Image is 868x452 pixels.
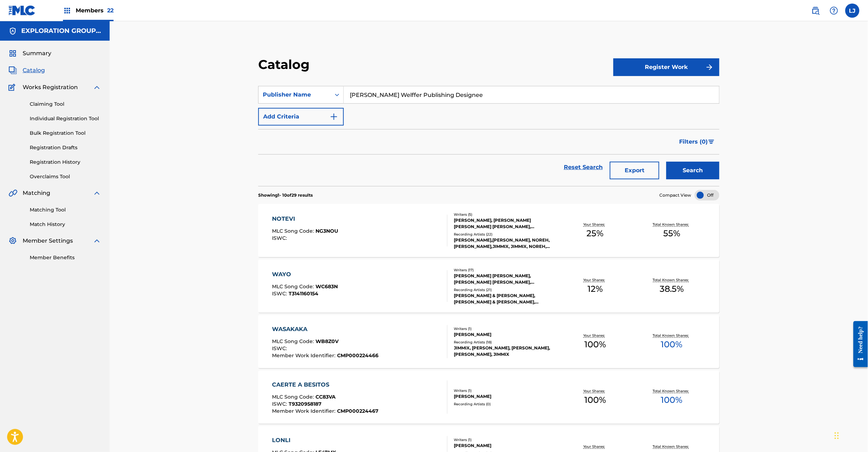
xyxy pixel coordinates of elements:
span: 55 % [664,227,681,240]
a: CAERTE A BESITOSMLC Song Code:CC83VAISWC:T9320958187Member Work Identifier:CMP000224467Writers (1... [258,371,719,424]
a: Registration Drafts [30,144,101,151]
div: Writers ( 5 ) [454,212,557,217]
div: [PERSON_NAME],[PERSON_NAME], NOREH, [PERSON_NAME],JIMMIX, JIMMIX, NOREH, NOREH [454,237,557,250]
div: Recording Artists ( 22 ) [454,232,557,237]
span: Matching [23,189,50,197]
form: Search Form [258,86,719,186]
span: T3141160154 [289,290,318,297]
div: JIMMIX, [PERSON_NAME], [PERSON_NAME], [PERSON_NAME], JIMMIX [454,345,557,358]
p: Your Shares: [584,222,607,227]
button: Export [610,162,659,179]
a: WAYOMLC Song Code:WC683NISWC:T3141160154Writers (17)[PERSON_NAME] [PERSON_NAME], [PERSON_NAME] [P... [258,260,719,313]
div: Publisher Name [263,91,326,99]
a: Matching Tool [30,206,101,214]
button: Register Work [613,58,719,76]
span: CMP000224466 [337,352,378,359]
p: Showing 1 - 10 of 29 results [258,192,313,198]
span: Member Settings [23,237,73,245]
div: Recording Artists ( 0 ) [454,401,557,407]
div: Writers ( 1 ) [454,388,557,393]
div: LONLI [272,436,378,445]
span: 100 % [661,338,683,351]
img: MLC Logo [8,5,36,16]
span: Filters ( 0 ) [679,138,708,146]
div: Help [827,4,841,18]
span: 100 % [584,394,606,406]
button: Add Criteria [258,108,344,126]
a: SummarySummary [8,49,51,58]
img: expand [93,237,101,245]
div: [PERSON_NAME] & [PERSON_NAME], [PERSON_NAME] & [PERSON_NAME], [PERSON_NAME] & [PERSON_NAME], [PER... [454,292,557,305]
span: MLC Song Code : [272,283,316,290]
a: Public Search [809,4,823,18]
p: Total Known Shares: [653,388,691,394]
span: Member Work Identifier : [272,352,337,359]
a: Claiming Tool [30,100,101,108]
span: ISWC : [272,401,289,407]
span: MLC Song Code : [272,394,316,400]
iframe: Chat Widget [833,418,868,452]
div: [PERSON_NAME] [454,393,557,400]
span: 100 % [661,394,683,406]
span: 38.5 % [660,283,684,295]
span: Catalog [23,66,45,75]
p: Total Known Shares: [653,444,691,449]
img: 9d2ae6d4665cec9f34b9.svg [330,112,338,121]
img: filter [708,140,714,144]
p: Total Known Shares: [653,222,691,227]
span: 100 % [584,338,606,351]
a: WASAKAKAMLC Song Code:WB8Z0VISWC:Member Work Identifier:CMP000224466Writers (1)[PERSON_NAME]Recor... [258,315,719,368]
h2: Catalog [258,57,313,73]
img: Summary [8,49,17,58]
div: Drag [835,425,839,446]
iframe: Resource Center [848,316,868,373]
div: Writers ( 1 ) [454,437,557,442]
a: Bulk Registration Tool [30,129,101,137]
img: Matching [8,189,17,197]
span: MLC Song Code : [272,228,316,234]
span: Compact View [660,192,691,198]
div: User Menu [845,4,860,18]
a: CatalogCatalog [8,66,45,75]
span: Summary [23,49,51,58]
span: WC683N [316,283,338,290]
h5: EXPLORATION GROUP LLC [21,27,101,35]
div: Recording Artists ( 21 ) [454,287,557,292]
span: Works Registration [23,83,78,92]
div: [PERSON_NAME] [454,442,557,449]
img: Catalog [8,66,17,75]
img: f7272a7cc735f4ea7f67.svg [705,63,714,71]
p: Your Shares: [584,444,607,449]
div: NOTEVI [272,215,338,223]
img: Top Rightsholders [63,6,71,15]
img: search [811,6,820,15]
span: MLC Song Code : [272,338,316,344]
p: Total Known Shares: [653,277,691,283]
span: ISWC : [272,290,289,297]
div: Writers ( 17 ) [454,267,557,273]
span: 12 % [588,283,603,295]
div: Writers ( 1 ) [454,326,557,331]
button: Search [666,162,719,179]
a: Individual Registration Tool [30,115,101,122]
div: Recording Artists ( 18 ) [454,340,557,345]
img: help [830,6,838,15]
span: Members [76,6,114,15]
p: Your Shares: [584,333,607,338]
p: Total Known Shares: [653,333,691,338]
button: Filters (0) [675,133,719,151]
img: Works Registration [8,83,18,92]
div: [PERSON_NAME] [454,331,557,338]
span: NG3NOU [316,228,338,234]
span: WB8Z0V [316,338,338,344]
a: NOTEVIMLC Song Code:NG3NOUISWC:Writers (5)[PERSON_NAME], [PERSON_NAME] [PERSON_NAME] [PERSON_NAME... [258,204,719,257]
div: [PERSON_NAME] [PERSON_NAME], [PERSON_NAME] [PERSON_NAME], [PERSON_NAME] [PERSON_NAME] G [PERSON_N... [454,273,557,285]
span: ISWC : [272,235,289,241]
a: Match History [30,221,101,228]
div: WASAKAKA [272,325,378,334]
span: T9320958187 [289,401,322,407]
span: CMP000224467 [337,408,378,414]
img: expand [93,83,101,92]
